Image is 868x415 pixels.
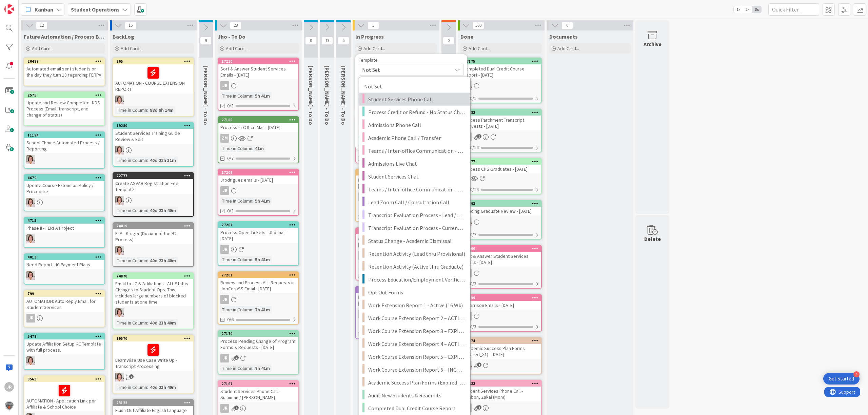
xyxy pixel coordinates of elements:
[359,183,470,196] a: Teams / Inter-office Communication - Chat
[356,293,436,308] div: Follow Up Tasks in HubSpot - [PERSON_NAME] - [DATE]
[359,209,470,222] a: Transcript Evaluation Process - Lead / New Student
[359,58,378,62] span: Template
[252,365,253,372] span: :
[368,146,465,155] span: Teams / Inter-office Communication - Call
[113,172,194,217] a: 22777Create ASVAB Registration Fee TemplateEWTime in Column:40d 23h 40m
[24,234,104,243] div: EW
[27,93,104,98] div: 2575
[461,64,541,79] div: Completed Dual Credit Course Report - [DATE]
[218,58,298,79] div: 27210Sort & Answer Student Services Emails - [DATE]
[359,222,470,234] a: Transcript Evaluation Process - Current Student
[26,198,35,207] img: EW
[356,228,436,249] div: 26997Admissions Emails - [PERSON_NAME] - [DATE]
[218,123,298,132] div: Process In-Office Mail - [DATE]
[460,294,542,332] a: 27199Zmorrison Emails - [DATE]ZM0/3
[24,291,104,297] div: 799
[221,118,298,122] div: 27185
[220,245,229,254] div: JR
[355,227,437,281] a: 26997Admissions Emails - [PERSON_NAME] - [DATE]EWTime in Column:3d 4h0/28
[768,3,819,16] input: Quick Filter...
[358,262,390,269] div: Time in Column
[461,116,541,130] div: Process Parchment Transcript Requests - [DATE]
[218,228,298,243] div: Process Open Tickets - Jhoana - [DATE]
[460,200,542,240] a: 27193Pending Graduate Review - [DATE]EW0/7
[24,254,104,260] div: 4013
[221,170,298,175] div: 27209
[26,234,35,243] img: EW
[461,344,541,359] div: Academic Success Plan Forms (Expired_X1) - [DATE]
[113,223,193,244] div: 24019ELP - Kruger (Document the B2 Process)
[220,186,229,195] div: JR
[461,361,541,370] div: EW
[24,253,105,285] a: 4013Need Report - IC Payment PlansEW
[368,339,465,348] span: Work Course Extension Report 4 – ACTIVE_X2
[218,222,298,228] div: 27207
[24,92,104,119] div: 2575Update and Review Completed_NDS Process (Email, transcript, and change of status)
[461,109,541,130] div: 27182Process Parchment Transcript Requests - [DATE]
[113,64,193,94] div: AUTOMATION - COURSE EXTENSION REPORT
[116,173,193,178] div: 22777
[24,132,104,138] div: 11194
[113,123,193,144] div: 19280Student Services Training Guide Review & Edit
[358,251,367,260] div: EW
[227,316,234,323] span: 0/6
[359,337,470,350] a: Work Course Extension Report 4 – ACTIVE_X2
[113,96,193,104] div: EW
[218,169,298,175] div: 27209
[218,116,299,163] a: 27185Process In-Office Mail - [DATE]ZMTime in Column:41m0/7
[356,287,436,308] div: 27172Follow Up Tasks in HubSpot - [PERSON_NAME] - [DATE]
[368,95,465,104] span: Student Services Phone Call
[115,308,124,317] img: EW
[27,59,104,64] div: 20487
[113,273,193,306] div: 24870Email to JC & Affiliations - ALL Status Changes to Student Ops. This includes large numbers ...
[363,45,385,51] span: Add Card...
[24,131,105,169] a: 11194School Choice Automated Process / ReportingEW
[461,81,541,90] div: EW
[461,295,541,301] div: 27199
[477,362,481,367] span: 1
[469,45,490,51] span: Add Card...
[461,201,541,207] div: 27193
[218,245,298,254] div: JR
[368,172,465,181] span: Student Services Chat
[356,287,436,293] div: 27172
[368,249,465,258] span: Retention Activity (Lead thru Provisional)
[113,279,193,306] div: Email to JC & Affiliations - ALL Status Changes to Student Ops. This includes large numbers of bl...
[113,173,193,194] div: 22777Create ASVAB Registration Fee Template
[26,271,35,280] img: EW
[24,175,104,196] div: 4679Update Course Extension Policy / Procedure
[356,310,436,318] div: AP
[253,365,272,372] div: 7h 41m
[362,65,447,74] span: Not Set
[115,196,124,205] img: EW
[253,256,272,263] div: 5h 41m
[359,299,470,312] a: Work Extension Report 1 - Active (16 Wk)
[148,207,178,214] div: 40d 23h 40m
[464,159,541,164] div: 27177
[4,4,14,14] img: Visit kanbanzone.com
[115,157,147,164] div: Time in Column
[115,319,147,327] div: Time in Column
[460,109,542,152] a: 27182Process Parchment Transcript Requests - [DATE]ZM0/14
[227,155,234,162] span: 0/7
[24,254,104,269] div: 4013Need Report - IC Payment Plans
[368,121,465,129] span: Admissions Phone Call
[26,155,35,164] img: EW
[113,123,193,129] div: 19280
[24,155,104,164] div: EW
[470,95,476,102] span: 0/1
[24,174,105,211] a: 4679Update Course Extension Policy / ProcedureEW
[113,129,193,144] div: Student Services Training Guide Review & Edit
[24,92,104,98] div: 2575
[24,138,104,153] div: School Choice Automated Process / Reporting
[227,207,234,214] span: 0/3
[359,312,470,325] a: Work Course Extension Report 2 – ACTIVE_X1 (20 Wk)
[113,273,193,279] div: 24870
[461,301,541,310] div: Zmorrison Emails - [DATE]
[24,217,104,224] div: 4715
[358,192,367,201] div: JR
[218,134,298,143] div: ZM
[460,158,542,194] a: 27177Process CHS Graduates - [DATE]0/14
[461,338,541,344] div: 27174
[147,157,148,164] span: :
